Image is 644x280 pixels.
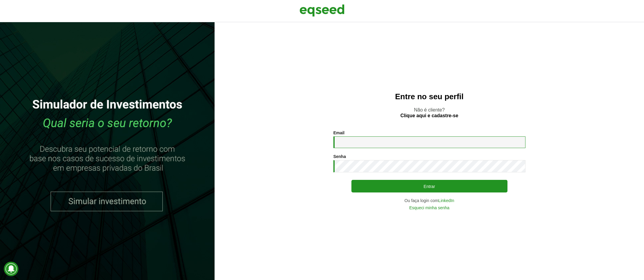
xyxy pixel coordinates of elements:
a: LinkedIn [438,198,454,203]
label: Email [333,131,345,135]
img: EqSeed Logo [299,3,345,18]
div: Ou faça login com [333,198,525,203]
a: Esqueci minha senha [409,206,450,210]
a: Clique aqui e cadastre-se [400,113,458,118]
label: Senha [333,154,346,159]
button: Entrar [351,180,507,192]
h2: Entre no seu perfil [227,92,632,101]
p: Não é cliente? [227,107,632,118]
